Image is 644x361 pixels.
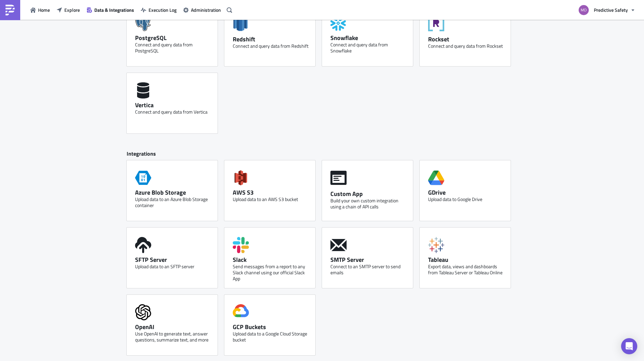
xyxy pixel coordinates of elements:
div: Integrations [127,150,517,161]
div: PostgreSQL [135,34,213,42]
span: Data & Integrations [94,6,134,13]
div: Upload data to an AWS S3 bucket [233,196,310,202]
div: Export data, views and dashboards from Tableau Server or Tableau Online [428,264,506,276]
div: Build your own custom integration using a chain of API calls [330,198,408,210]
div: Azure Blob Storage [135,189,213,196]
button: Explore [53,5,83,15]
span: Explore [64,6,80,13]
div: Connect and query data from Snowflake [330,42,408,54]
button: Execution Log [137,5,180,15]
div: Connect and query data from Rockset [428,43,506,49]
div: Upload data to an Azure Blob Storage container [135,196,213,208]
div: Upload data to Google Drive [428,196,506,202]
div: GDrive [428,189,506,196]
span: Execution Log [149,6,176,13]
button: Administration [180,5,224,15]
div: GCP Buckets [233,323,310,331]
div: SFTP Server [135,256,213,264]
button: Predictive Safety [575,3,639,17]
div: Use OpenAI to generate text, answer questions, summarize text, and more [135,331,213,343]
div: SMTP Server [330,256,408,264]
div: Connect to an SMTP server to send emails [330,264,408,276]
div: Redshift [233,35,310,43]
div: Slack [233,256,310,264]
span: Azure Storage Blob [135,167,151,189]
div: Tableau [428,256,506,264]
span: Administration [191,6,221,13]
button: Data & Integrations [83,5,137,15]
div: OpenAI [135,323,213,331]
div: Snowflake [330,34,408,42]
div: AWS S3 [233,189,310,196]
div: Custom App [330,190,408,198]
span: Home [38,6,50,13]
span: Predictive Safety [594,6,628,13]
div: Connect and query data from Redshift [233,43,310,49]
div: Vertica [135,101,213,109]
img: Avatar [578,4,589,16]
div: Rockset [428,35,506,43]
button: Home [27,5,53,15]
div: Connect and query data from Vertica [135,109,213,115]
div: Send messages from a report to any Slack channel using our official Slack App [233,264,310,282]
div: Upload data to a Google Cloud Storage bucket [233,331,310,343]
div: Connect and query data from PostgreSQL [135,42,213,54]
div: Open Intercom Messenger [621,338,637,354]
div: Upload data to an SFTP server [135,264,213,270]
img: PushMetrics [5,5,15,15]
